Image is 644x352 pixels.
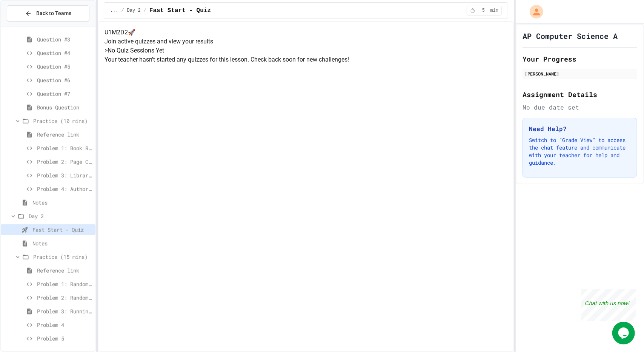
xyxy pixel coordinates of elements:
span: Fast Start - Quiz [149,6,211,15]
span: Problem 2: Random integer between 25-75 [37,294,92,302]
div: My Account [522,3,545,20]
span: Problem 1: Book Rating Difference [37,144,92,152]
span: Problem 2: Page Count Comparison [37,158,92,166]
span: Bonus Question [37,103,92,111]
span: Problem 4 [37,321,92,329]
span: Problem 1: Random number between 1-100 [37,280,92,288]
button: Back to Teams [7,5,89,22]
h5: > No Quiz Sessions Yet [105,46,507,55]
div: No due date set [523,103,637,112]
span: Question #7 [37,90,92,98]
p: Join active quizzes and view your results [105,37,507,46]
h1: AP Computer Science A [523,31,618,41]
span: Question #4 [37,49,92,57]
span: Practice (10 mins) [33,117,92,125]
span: Fast Start - Quiz [32,226,92,234]
span: Problem 3: Library Growth [37,171,92,179]
span: Problem 4: Author’s Reach [37,185,92,193]
span: Day 2 [127,8,141,14]
h3: Need Help? [529,124,631,133]
span: min [490,8,499,14]
h4: U1M2D2 🚀 [105,28,507,37]
span: Notes [32,199,92,207]
span: Problem 3: Running programs [37,307,92,315]
h2: Your Progress [523,54,637,64]
span: / [144,8,146,14]
span: Back to Teams [36,9,71,17]
span: Question #6 [37,76,92,84]
div: [PERSON_NAME] [525,70,635,77]
iframe: chat widget [612,322,636,344]
iframe: chat widget [581,289,636,321]
span: Reference link [37,131,92,139]
span: Practice (15 mins) [33,253,92,261]
span: ... [110,8,118,14]
span: Day 2 [29,212,92,220]
p: Your teacher hasn't started any quizzes for this lesson. Check back soon for new challenges! [105,55,507,64]
p: Switch to "Grade View" to access the chat feature and communicate with your teacher for help and ... [529,136,631,167]
span: Reference link [37,267,92,275]
span: / [121,8,124,14]
span: Question #5 [37,63,92,71]
span: 5 [478,8,490,14]
h2: Assignment Details [523,89,637,100]
span: Notes [32,239,92,247]
span: Problem 5 [37,335,92,343]
span: Question #3 [37,36,92,43]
